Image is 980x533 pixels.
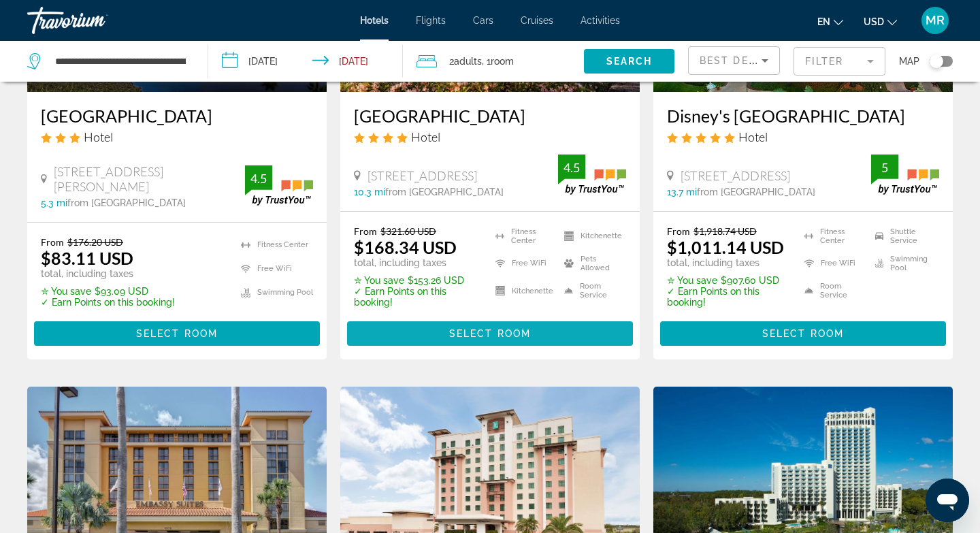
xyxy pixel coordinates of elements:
p: ✓ Earn Points on this booking! [41,297,175,308]
span: 2 [449,52,482,71]
p: ✓ Earn Points on this booking! [354,286,478,308]
span: en [817,16,830,27]
span: Hotel [84,129,113,144]
div: 4 star Hotel [354,129,626,144]
span: [STREET_ADDRESS] [681,168,790,183]
span: MR [926,14,945,27]
span: ✮ You save [41,286,91,297]
li: Fitness Center [798,225,868,246]
p: total, including taxes [354,257,478,268]
a: Disney's [GEOGRAPHIC_DATA] [667,106,939,126]
p: $93.09 USD [41,286,175,297]
a: [GEOGRAPHIC_DATA] [41,106,313,126]
span: 5.3 mi [41,197,67,208]
button: Change language [817,12,843,31]
button: Select Room [660,321,946,346]
a: Travorium [27,3,163,38]
button: Toggle map [919,55,953,67]
p: $907.60 USD [667,275,787,286]
p: $153.26 USD [354,275,478,286]
ins: $168.34 USD [354,237,457,257]
li: Room Service [557,280,626,301]
span: 10.3 mi [354,187,385,197]
span: Map [899,52,919,71]
img: trustyou-badge.svg [245,165,313,206]
button: User Menu [917,6,953,35]
span: Room [491,56,514,67]
a: Cars [473,15,493,26]
span: from [GEOGRAPHIC_DATA] [67,197,186,208]
button: Check-in date: Sep 19, 2025 Check-out date: Sep 21, 2025 [208,41,403,82]
span: Select Room [136,328,218,339]
img: trustyou-badge.svg [558,155,626,195]
button: Travelers: 2 adults, 0 children [403,41,584,82]
li: Swimming Pool [868,253,939,274]
div: 5 star Hotel [667,129,939,144]
span: From [354,225,377,237]
span: , 1 [482,52,514,71]
button: Search [584,49,674,74]
span: ✮ You save [354,275,404,286]
img: trustyou-badge.svg [871,155,939,195]
mat-select: Sort by [700,52,768,69]
del: $1,918.74 USD [693,225,757,237]
del: $321.60 USD [380,225,436,237]
a: Hotels [360,15,389,26]
button: Change currency [864,12,897,31]
a: Cruises [521,15,553,26]
span: From [667,225,690,237]
span: Adults [454,56,482,67]
div: 5 [871,159,898,176]
span: Search [606,56,653,67]
button: Filter [794,46,885,76]
a: Select Room [347,325,633,340]
span: Select Room [762,328,844,339]
li: Swimming Pool [234,284,313,301]
span: Hotel [738,129,768,144]
p: ✓ Earn Points on this booking! [667,286,787,308]
ins: $1,011.14 USD [667,237,784,257]
a: [GEOGRAPHIC_DATA] [354,106,626,126]
del: $176.20 USD [67,236,123,248]
a: Flights [416,15,446,26]
li: Shuttle Service [868,225,939,246]
li: Free WiFi [489,253,557,274]
li: Fitness Center [234,236,313,253]
span: USD [864,16,884,27]
p: total, including taxes [667,257,787,268]
li: Pets Allowed [557,253,626,274]
span: ✮ You save [667,275,717,286]
a: Select Room [660,325,946,340]
li: Room Service [798,280,868,301]
div: 4.5 [558,159,585,176]
span: from [GEOGRAPHIC_DATA] [385,187,504,197]
button: Select Room [347,321,633,346]
span: From [41,236,64,248]
span: 13.7 mi [667,187,697,197]
ins: $83.11 USD [41,248,133,268]
button: Select Room [34,321,320,346]
span: Hotel [411,129,440,144]
li: Free WiFi [234,260,313,277]
li: Fitness Center [489,225,557,246]
li: Kitchenette [489,280,557,301]
a: Select Room [34,325,320,340]
span: Best Deals [700,55,770,66]
p: total, including taxes [41,268,175,279]
a: Activities [581,15,620,26]
span: from [GEOGRAPHIC_DATA] [697,187,815,197]
li: Kitchenette [557,225,626,246]
span: [STREET_ADDRESS] [367,168,477,183]
div: 4.5 [245,170,272,187]
div: 3 star Hotel [41,129,313,144]
span: Select Room [449,328,531,339]
iframe: Button to launch messaging window [926,479,969,522]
